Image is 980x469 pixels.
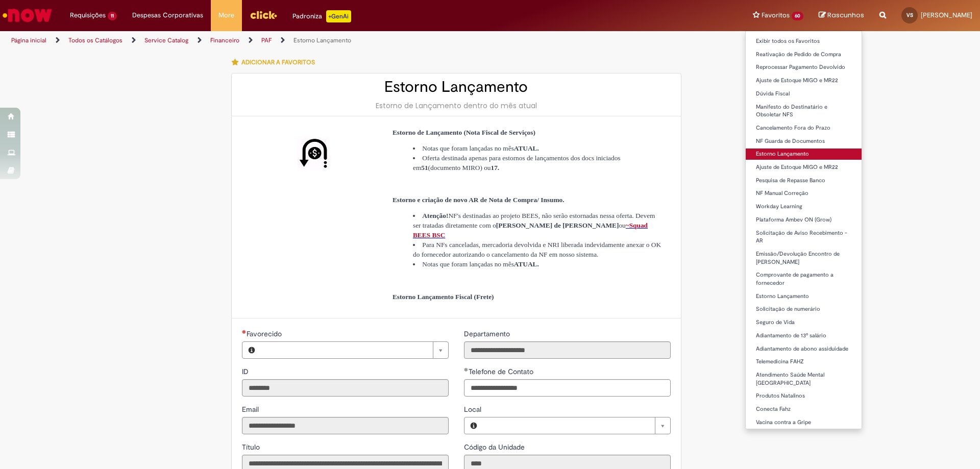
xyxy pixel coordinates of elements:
a: Conecta Fahz [746,404,862,415]
span: VS [906,12,913,18]
a: Estorno Lançamento [293,36,351,44]
a: Atendimento Saúde Mental [GEOGRAPHIC_DATA] [746,369,862,388]
span: Requisições [70,10,106,20]
a: Vacina contra a Gripe [746,417,862,428]
a: Exibir todos os Favoritos [746,36,862,47]
span: Favoritos [762,10,790,20]
a: Service Catalog [144,36,188,44]
label: Somente leitura - Código da Unidade [464,442,527,452]
a: Comprovante de pagamento a fornecedor [746,269,862,288]
span: Somente leitura - Título [242,442,262,452]
strong: 17. [491,164,500,171]
span: Telefone de Contato [469,367,535,376]
a: Limpar campo Local [483,417,670,434]
img: Estorno Lançamento [297,137,330,169]
button: Local, Visualizar este registro [464,417,483,434]
a: Plataforma Ambev ON (Grow) [746,214,862,226]
a: Solicitação de Aviso Recebimento - AR [746,228,862,246]
a: Ajuste de Estoque MIGO e MR22 [746,75,862,86]
h2: Estorno Lançamento [242,79,671,95]
a: Financeiro [210,36,239,44]
input: Departamento [464,341,671,359]
li: Oferta destinada apenas para estornos de lançamentos dos docs iniciados em (documento MIRO) ou [413,153,663,172]
a: Cancelamento Fora do Prazo [746,122,862,134]
input: Email [242,417,449,434]
div: Estorno de Lançamento dentro do mês atual [242,101,671,111]
span: Somente leitura - Código da Unidade [464,442,527,452]
li: Notas que foram lançadas no mês [413,259,663,269]
label: Somente leitura - Email [242,404,261,414]
strong: Atenção! [422,212,448,219]
label: Somente leitura - ID [242,366,251,377]
strong: ATUAL. [514,144,539,152]
img: ServiceNow [1,5,54,26]
span: Necessários [242,330,247,334]
label: Somente leitura - Título [242,442,262,452]
strong: ATUAL. [514,260,539,268]
a: Telemedicina FAHZ [746,356,862,367]
span: NF's destinadas ao projeto BEES, não serão estornadas nessa oferta. Devem ser tratadas diretament... [413,212,655,229]
a: Todos os Catálogos [68,36,122,44]
a: Página inicial [11,36,46,44]
a: NF Manual Correção [746,188,862,199]
input: Telefone de Contato [464,379,671,397]
a: Dúvida Fiscal [746,88,862,100]
span: More [218,10,234,20]
span: Estorno Lançamento Fiscal (Frete) [393,293,494,301]
span: BSC [432,231,445,239]
a: Workday Learning [746,201,862,212]
span: Somente leitura - Email [242,405,261,414]
span: Necessários - Favorecido [247,329,284,338]
a: Seguro de Vida [746,317,862,328]
a: Reativação de Pedido de Compra [746,49,862,60]
span: Somente leitura - ID [242,367,251,376]
strong: [PERSON_NAME] de [PERSON_NAME] [496,221,619,229]
span: Rascunhos [827,10,864,20]
a: Adiantamento de 13º salário [746,330,862,341]
span: 60 [792,12,803,20]
a: Manifesto do Destinatário e Obsoletar NFS [746,102,862,120]
strong: 51 [421,164,428,171]
ul: Trilhas de página [8,31,646,50]
li: Notas que foram lançadas no mês [413,143,663,153]
span: 11 [108,12,117,20]
input: ID [242,379,449,397]
a: Solicitação de numerário [746,304,862,315]
button: Favorecido, Visualizar este registro [242,342,261,358]
a: Rascunhos [819,11,864,20]
span: Estorno de Lançamento (Nota Fiscal de Serviços) [393,129,535,136]
p: +GenAi [326,10,351,22]
a: Estorno Lançamento [746,149,862,160]
span: Obrigatório Preenchido [464,367,469,372]
a: Estorno Lançamento [746,291,862,302]
label: Somente leitura - Departamento [464,329,512,339]
a: NF Guarda de Documentos [746,136,862,147]
a: Ajuste de Estoque MIGO e MR22 [746,162,862,173]
span: Somente leitura - Departamento [464,329,512,338]
span: Local [464,405,483,414]
span: Despesas Corporativas [132,10,203,20]
button: Adicionar a Favoritos [231,52,321,73]
li: Para NFs canceladas, mercadoria devolvida e NRI liberada indevidamente anexar o OK do fornecedor ... [413,240,663,259]
a: Pesquisa de Repasse Banco [746,175,862,186]
a: PAF [261,36,272,44]
span: Estorno e criação de novo AR de Nota de Compra/ Insumo. [393,196,565,204]
a: Emissão/Devolução Encontro de [PERSON_NAME] [746,249,862,267]
span: Adicionar a Favoritos [241,58,315,66]
a: Reprocessar Pagamento Devolvido [746,62,862,73]
a: Produtos Natalinos [746,390,862,402]
div: Padroniza [292,10,351,22]
a: Limpar campo Favorecido [261,342,448,358]
a: Adiantamento de abono assiduidade [746,343,862,355]
span: [PERSON_NAME] [921,11,972,19]
ul: Favoritos [745,31,862,429]
img: click_logo_yellow_360x200.png [250,7,277,22]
